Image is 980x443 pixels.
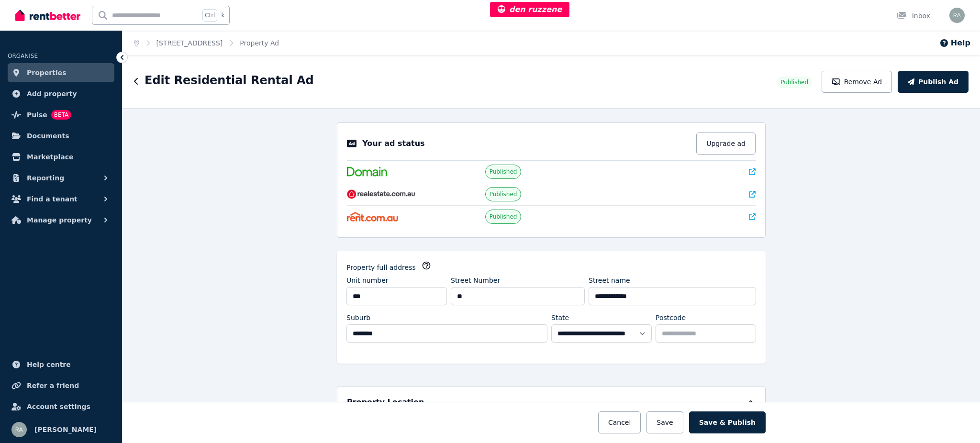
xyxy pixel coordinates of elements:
button: Remove Ad [822,71,892,93]
button: Reporting [8,168,114,188]
a: PulseBETA [8,105,114,124]
span: Reporting [27,172,64,184]
span: Refer a friend [27,380,79,391]
span: Published [490,168,517,176]
span: Properties [27,67,67,78]
span: Published [780,78,808,86]
button: Cancel [598,411,641,433]
span: Find a tenant [27,193,78,205]
button: Find a tenant [8,189,114,209]
a: Refer a friend [8,376,114,395]
label: Street name [589,276,630,285]
img: RealEstate.com.au [347,189,415,199]
img: RentBetter [15,8,80,22]
label: Property full address [346,263,416,272]
span: Documents [27,130,69,142]
a: Marketplace [8,147,114,166]
h5: Property Location [347,397,424,408]
img: Rent.com.au [347,212,398,221]
span: Manage property [27,214,92,226]
span: Help centre [27,359,71,370]
a: [STREET_ADDRESS] [156,39,223,47]
label: Street Number [451,276,500,285]
p: Your ad status [362,138,424,149]
a: Add property [8,84,114,103]
img: Domain.com.au [347,167,387,177]
img: Rochelle Alvarez [949,8,965,23]
span: [PERSON_NAME] [34,424,97,435]
span: Account settings [27,401,90,412]
span: BETA [51,110,71,120]
div: Inbox [897,11,930,21]
label: Unit number [346,276,389,285]
span: k [221,11,224,19]
nav: Breadcrumb [122,31,290,55]
img: Rochelle Alvarez [11,422,27,437]
button: Save [646,411,683,433]
span: Marketplace [27,151,73,163]
label: State [551,313,569,322]
span: Published [490,190,517,198]
span: den ruzzene [498,5,562,14]
button: Manage property [8,210,114,230]
a: Documents [8,126,114,145]
a: Account settings [8,397,114,416]
a: Help centre [8,355,114,374]
label: Suburb [346,313,370,322]
button: Help [939,37,970,49]
a: Property Ad [240,39,279,47]
span: Ctrl [202,9,217,22]
span: Add property [27,88,77,100]
span: ORGANISE [8,53,38,59]
button: Upgrade ad [696,133,756,155]
h1: Edit Residential Rental Ad [145,73,314,88]
button: Publish Ad [898,71,969,93]
span: Pulse [27,109,47,121]
label: Postcode [656,313,686,322]
span: Published [490,213,517,221]
a: Properties [8,63,114,82]
button: Save & Publish [689,411,766,433]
